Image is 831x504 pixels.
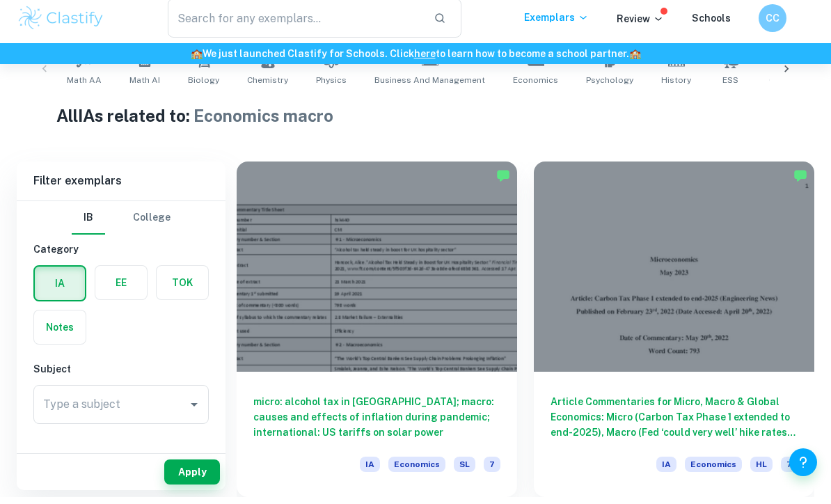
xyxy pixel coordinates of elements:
img: Clastify logo [17,11,105,39]
button: Apply [164,466,220,491]
a: Schools [692,19,731,31]
button: Help and Feedback [789,455,817,483]
span: Business and Management [374,81,485,93]
span: IA [360,464,380,479]
span: Economics [685,464,742,479]
span: Biology [188,81,219,93]
button: IA [35,274,85,307]
span: Psychology [586,81,633,93]
button: Notes [34,317,86,351]
span: History [661,81,691,93]
button: CC [759,11,786,39]
input: Search for any exemplars... [168,6,422,45]
span: 7 [781,464,798,479]
h6: CC [765,17,781,33]
h6: Article Commentaries for Micro, Macro & Global Economics: Micro (Carbon Tax Phase 1 extended to e... [551,401,798,447]
h6: Subject [33,368,209,384]
a: Article Commentaries for Micro, Macro & Global Economics: Micro (Carbon Tax Phase 1 extended to e... [534,168,814,504]
h6: Grade [33,453,209,468]
h6: Filter exemplars [17,168,225,207]
span: Chemistry [247,81,288,93]
h6: We just launched Clastify for Schools. Click to learn how to become a school partner. [3,53,828,68]
div: Filter type choice [72,208,171,242]
span: HL [750,464,773,479]
span: Physics [316,81,347,93]
span: Economics [513,81,558,93]
span: Math AI [129,81,160,93]
button: College [133,208,171,242]
span: Math AA [67,81,102,93]
span: Economics [388,464,445,479]
h6: micro: alcohol tax in [GEOGRAPHIC_DATA]; macro: causes and effects of inflation during pandemic; ... [253,401,500,447]
a: here [414,55,436,66]
button: EE [95,273,147,306]
a: micro: alcohol tax in [GEOGRAPHIC_DATA]; macro: causes and effects of inflation during pandemic; ... [237,168,517,504]
img: Marked [496,175,510,189]
p: Review [617,18,664,33]
span: 🏫 [629,55,641,66]
span: 7 [484,464,500,479]
span: ESS [722,81,738,93]
span: IA [656,464,676,479]
button: TOK [157,273,208,306]
button: Open [184,402,204,421]
button: IB [72,208,105,242]
span: 🏫 [191,55,203,66]
span: Economics macro [193,113,333,132]
span: SL [454,464,475,479]
h1: All IAs related to: [56,110,774,135]
p: Exemplars [524,17,589,32]
img: Marked [793,175,807,189]
h6: Category [33,249,209,264]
